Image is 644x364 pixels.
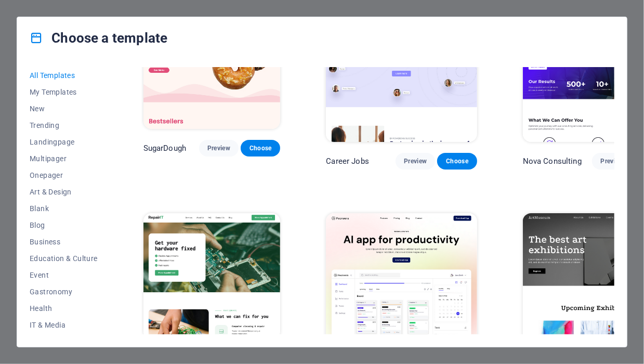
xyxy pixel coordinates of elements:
[30,288,98,296] span: Gastronomy
[143,143,186,153] p: SugarDough
[326,156,369,166] p: Career Jobs
[30,200,98,217] button: Blank
[207,144,230,152] span: Preview
[30,267,98,283] button: Event
[30,221,98,229] span: Blog
[30,117,98,134] button: Trending
[404,157,427,165] span: Preview
[30,217,98,233] button: Blog
[30,167,98,184] button: Onepager
[30,333,98,350] button: Legal & Finance
[592,153,632,170] button: Preview
[30,84,98,100] button: My Templates
[30,250,98,267] button: Education & Culture
[30,88,98,96] span: My Templates
[326,3,477,142] img: Career Jobs
[30,204,98,213] span: Blank
[30,171,98,179] span: Onepager
[241,140,280,157] button: Choose
[437,153,477,170] button: Choose
[30,238,98,246] span: Business
[30,254,98,263] span: Education & Culture
[30,233,98,250] button: Business
[30,154,98,163] span: Multipager
[30,304,98,313] span: Health
[600,157,623,165] span: Preview
[30,121,98,129] span: Trending
[523,156,582,166] p: Nova Consulting
[30,317,98,333] button: IT & Media
[30,150,98,167] button: Multipager
[30,138,98,146] span: Landingpage
[30,321,98,329] span: IT & Media
[30,134,98,150] button: Landingpage
[445,157,468,165] span: Choose
[30,67,98,84] button: All Templates
[30,100,98,117] button: New
[30,271,98,279] span: Event
[30,71,98,80] span: All Templates
[30,105,98,113] span: New
[326,213,477,353] img: Peoneera
[30,184,98,200] button: Art & Design
[30,188,98,196] span: Art & Design
[396,153,435,170] button: Preview
[30,283,98,300] button: Gastronomy
[30,30,167,46] h4: Choose a template
[30,300,98,317] button: Health
[249,144,272,152] span: Choose
[143,213,281,340] img: RepairIT
[199,140,239,157] button: Preview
